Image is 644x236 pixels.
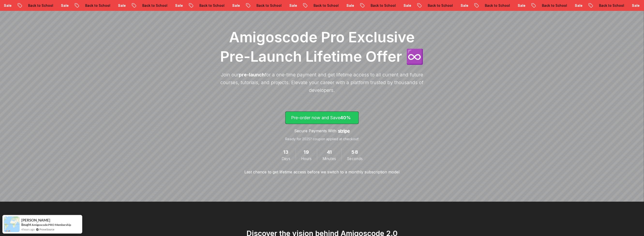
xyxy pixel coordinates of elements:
[262,3,278,8] p: Sale
[4,216,20,232] img: provesource social proof notification image
[91,3,107,8] p: Sale
[34,3,50,8] p: Sale
[148,3,164,8] p: Sale
[115,3,148,8] p: Back to School
[58,3,91,8] p: Back to School
[322,156,336,161] span: Minutes
[352,149,358,156] span: 58 Seconds
[230,3,262,8] p: Back to School
[572,3,605,8] p: Back to School
[285,111,359,141] a: lifetime-access
[294,128,336,134] p: Secure Payments With
[320,3,335,8] p: Sale
[458,3,491,8] p: Back to School
[287,3,320,8] p: Back to School
[340,115,351,120] span: 40%
[515,3,548,8] p: Back to School
[21,227,35,231] span: 4 hours ago
[239,72,265,78] span: pre-launch
[301,156,312,161] span: Hours
[347,156,363,161] span: Seconds
[304,149,309,156] span: 19 Hours
[327,149,332,156] span: 41 Minutes
[285,137,359,141] p: Ready for 2025? coupon applied at checkout!
[281,156,290,161] span: Days
[39,227,54,231] a: ProveSource
[491,3,506,8] p: Sale
[1,3,34,8] p: Back to School
[32,223,71,227] a: Amigoscode PRO Membership
[21,223,31,227] span: Bought
[605,3,621,8] p: Sale
[377,3,392,8] p: Sale
[245,169,400,175] p: Last chance to get lifetime access before we switch to a monthly subscription model
[283,149,288,156] span: 13 Days
[344,3,377,8] p: Back to School
[401,3,434,8] p: Back to School
[218,27,426,66] h1: Amigoscode Pro Exclusive Pre-Launch Lifetime Offer ♾️
[205,3,221,8] p: Sale
[21,218,50,222] span: [PERSON_NAME]
[434,3,449,8] p: Sale
[291,114,353,121] p: Pre-order now and Save
[172,3,205,8] p: Back to School
[218,71,426,94] p: Join our for a one-time payment and get lifetime access to all current and future courses, tutori...
[548,3,563,8] p: Sale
